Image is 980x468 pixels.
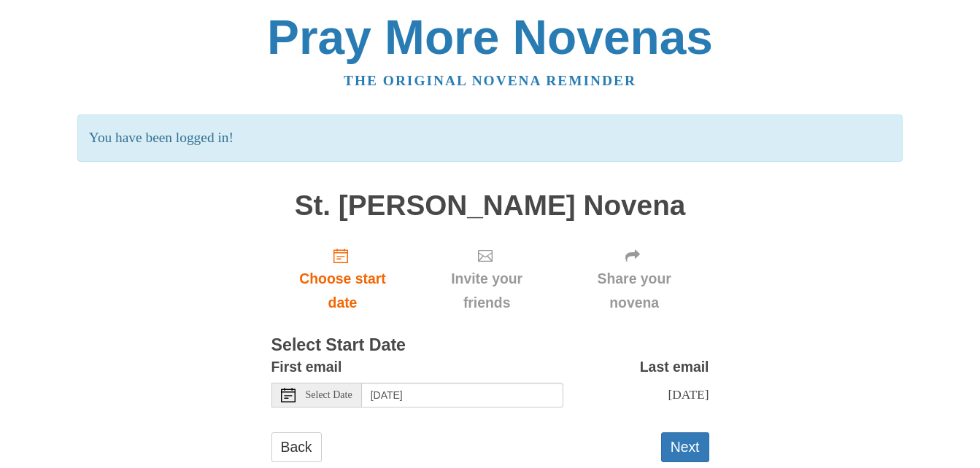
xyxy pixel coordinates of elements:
p: You have been logged in! [77,114,903,162]
h3: Select Start Date [271,336,709,355]
h1: St. [PERSON_NAME] Novena [271,190,709,222]
span: Select Date [306,390,352,400]
span: Share your novena [574,267,695,315]
a: Back [271,432,322,462]
label: First email [271,355,342,379]
div: Click "Next" to confirm your start date first. [560,235,709,322]
a: Pray More Novenas [267,10,713,64]
div: Click "Next" to confirm your start date first. [414,235,559,322]
span: Choose start date [286,267,400,315]
a: Choose start date [271,235,414,322]
a: The original novena reminder [344,73,636,88]
span: [DATE] [668,387,709,402]
label: Last email [640,355,709,379]
button: Next [661,432,709,462]
span: Invite your friends [428,267,544,315]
